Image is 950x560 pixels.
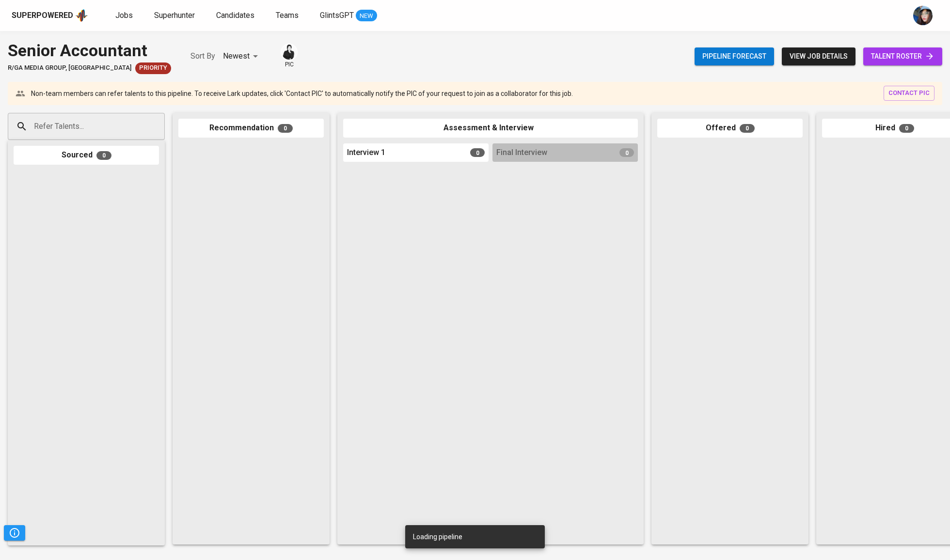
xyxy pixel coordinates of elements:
span: Pipeline forecast [702,50,766,62]
span: GlintsGPT [320,11,354,20]
div: Loading pipeline [413,528,462,545]
div: Senior Accountant [8,39,171,62]
span: Jobs [115,11,133,20]
span: NEW [356,11,377,21]
button: Open [159,125,161,127]
button: Pipeline forecast [695,47,774,65]
span: Teams [276,11,299,20]
p: Newest [223,50,250,62]
p: Non-team members can refer talents to this pipeline. To receive Lark updates, click 'Contact PIC'... [31,89,573,98]
a: Superpoweredapp logo [12,8,88,23]
span: Interview 1 [347,147,385,158]
button: view job details [782,47,855,65]
button: contact pic [884,86,934,101]
span: Final Interview [496,147,547,158]
span: 0 [740,124,755,133]
span: 0 [278,124,293,133]
a: Jobs [115,10,135,22]
div: New Job received from Demand Team [135,62,171,74]
div: Newest [223,47,261,65]
a: Candidates [216,10,256,22]
p: Sort By [190,50,215,62]
img: diazagista@glints.com [913,6,933,25]
div: pic [281,44,298,69]
span: talent roster [871,50,934,62]
span: R/GA MEDIA GROUP, [GEOGRAPHIC_DATA] [8,63,131,73]
a: GlintsGPT NEW [320,10,377,22]
div: Recommendation [178,119,324,138]
button: Pipeline Triggers [4,525,25,541]
a: Superhunter [154,10,197,22]
span: 0 [96,151,111,160]
span: contact pic [888,88,930,99]
div: Superpowered [12,10,73,21]
span: Candidates [216,11,254,20]
span: 0 [899,124,914,133]
img: app logo [75,8,88,23]
span: 0 [470,148,485,157]
span: 0 [619,148,634,157]
a: Teams [276,10,301,22]
div: Assessment & Interview [343,119,638,138]
div: Offered [657,119,803,138]
span: Superhunter [154,11,195,20]
span: Priority [135,63,171,73]
img: medwi@glints.com [282,45,297,60]
span: view job details [790,50,848,62]
a: talent roster [863,47,942,65]
div: Sourced [14,146,159,165]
